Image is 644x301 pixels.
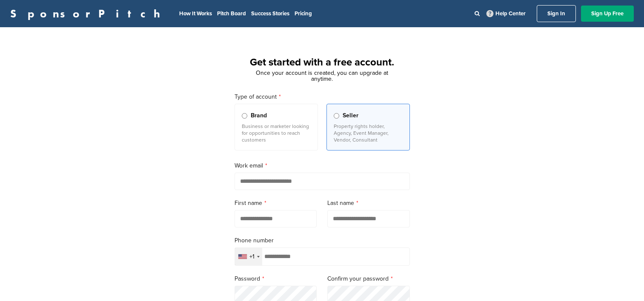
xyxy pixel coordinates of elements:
[334,123,403,143] p: Property rights holder, Agency, Event Manager, Vendor, Consultant
[242,113,247,119] input: Brand Business or marketer looking for opportunities to reach customers
[295,10,312,17] a: Pricing
[343,111,358,120] span: Seller
[251,10,289,17] a: Success Stories
[224,55,420,70] h1: Get started with a free account.
[581,6,634,22] a: Sign Up Free
[327,199,410,208] label: Last name
[251,111,267,120] span: Brand
[327,274,410,284] label: Confirm your password
[485,9,527,19] a: Help Center
[235,161,410,170] label: Work email
[10,8,166,19] a: SponsorPitch
[242,123,311,143] p: Business or marketer looking for opportunities to reach customers
[235,274,317,284] label: Password
[334,113,339,119] input: Seller Property rights holder, Agency, Event Manager, Vendor, Consultant
[179,10,212,17] a: How It Works
[235,92,410,102] label: Type of account
[537,5,576,22] a: Sign In
[235,248,262,265] div: Selected country
[235,236,410,245] label: Phone number
[217,10,246,17] a: Pitch Board
[235,199,317,208] label: First name
[249,254,255,260] div: +1
[256,69,388,82] span: Once your account is created, you can upgrade at anytime.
